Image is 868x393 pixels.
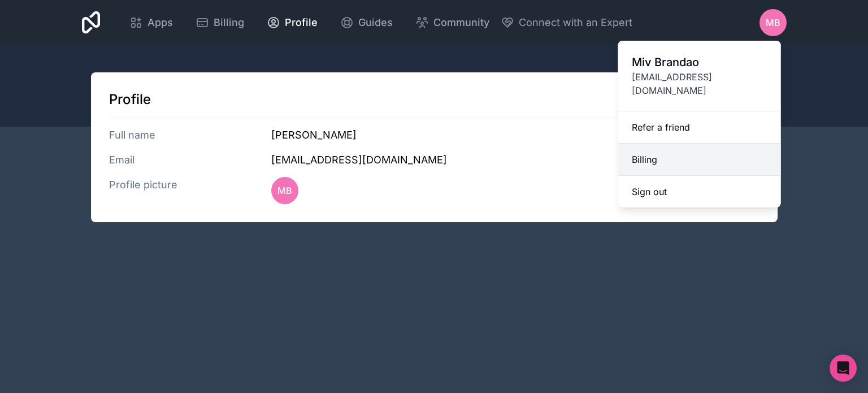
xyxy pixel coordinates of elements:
[120,10,182,35] a: Apps
[258,10,327,35] a: Profile
[433,15,489,31] span: Community
[618,176,781,208] button: Sign out
[766,16,780,29] span: MB
[271,152,759,168] h3: [EMAIL_ADDRESS][DOMAIN_NAME]
[618,111,781,144] a: Refer a friend
[214,15,244,31] span: Billing
[147,15,173,31] span: Apps
[271,127,759,143] h3: [PERSON_NAME]
[632,54,767,70] span: Miv Brandao
[830,355,857,382] div: Open Intercom Messenger
[331,10,402,35] a: Guides
[358,15,393,31] span: Guides
[109,90,759,109] h1: Profile
[406,10,498,35] a: Community
[632,70,767,97] span: [EMAIL_ADDRESS][DOMAIN_NAME]
[285,15,318,31] span: Profile
[501,15,632,31] button: Connect with an Expert
[109,177,272,204] h3: Profile picture
[618,144,781,176] a: Billing
[519,15,632,31] span: Connect with an Expert
[109,152,272,168] h3: Email
[109,127,272,143] h3: Full name
[186,10,253,35] a: Billing
[277,184,292,197] span: MB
